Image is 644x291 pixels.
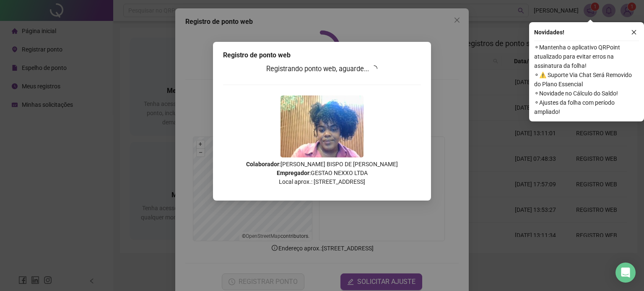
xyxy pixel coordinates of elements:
span: ⚬ Novidade no Cálculo do Saldo! [534,89,639,98]
span: close [631,29,637,35]
strong: Colaborador [246,161,279,167]
h3: Registrando ponto web, aguarde... [223,64,421,75]
span: ⚬ ⚠️ Suporte Via Chat Será Removido do Plano Essencial [534,70,639,89]
div: Registro de ponto web [223,50,421,60]
p: : [PERSON_NAME] BISPO DE [PERSON_NAME] : GESTAO NEXXO LTDA Local aprox.: [STREET_ADDRESS] [223,160,421,186]
span: ⚬ Mantenha o aplicativo QRPoint atualizado para evitar erros na assinatura da folha! [534,43,639,70]
span: loading [371,65,378,72]
img: 2Q== [280,95,364,157]
span: Novidades ! [534,28,564,37]
strong: Empregador [277,170,309,176]
div: Open Intercom Messenger [615,263,636,283]
span: ⚬ Ajustes da folha com período ampliado! [534,98,639,116]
